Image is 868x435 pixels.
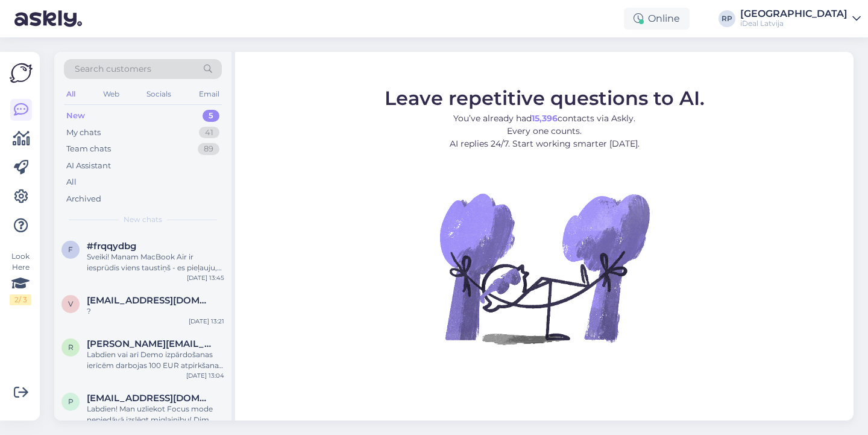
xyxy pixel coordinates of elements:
div: [DATE] 13:21 [189,317,224,326]
div: [DATE] 13:45 [187,273,224,282]
div: 41 [199,127,219,139]
span: vecuks26@inbox.lv [87,295,212,306]
span: p [68,397,74,406]
div: All [64,86,78,102]
div: Email [197,86,222,102]
div: All [66,176,77,188]
div: [DATE] 13:04 [186,371,224,380]
div: [GEOGRAPHIC_DATA] [740,9,848,19]
a: [GEOGRAPHIC_DATA]iDeal Latvija [740,9,861,28]
div: Online [624,8,690,30]
span: Leave repetitive questions to AI. [385,86,705,109]
p: You’ve already had contacts via Askly. Every one counts. AI replies 24/7. Start working smarter [... [385,112,705,150]
span: v [68,299,73,308]
span: patricijawin@gmail.com [87,393,212,404]
div: Socials [144,86,174,102]
div: Team chats [66,143,111,155]
div: Labdien vai arī Demo izpārdošanas ierīcēm darbojas 100 EUR atpirkšana? Piem šai: [URL][DOMAIN_NAME] [87,349,224,371]
b: 15,396 [532,112,558,123]
span: #frqqydbg [87,241,136,252]
div: AI Assistant [66,160,111,172]
div: 2 / 3 [10,294,31,305]
div: 89 [198,143,219,155]
div: Archived [66,193,101,205]
span: f [68,245,73,254]
span: New chats [124,214,162,225]
span: Search customers [75,63,151,75]
div: Look Here [10,251,31,305]
div: RP [719,10,735,27]
div: Labdien! Man uzliekot Focus mode nepiedāvā izslēgt miglainību( Dim lock blur) miega fokusā un kā ... [87,404,224,425]
div: iDeal Latvija [740,19,848,28]
div: My chats [66,127,101,139]
span: raivis@rooworks.com [87,338,212,349]
div: 5 [203,110,219,122]
div: New [66,110,85,122]
div: ? [87,306,224,317]
div: Web [101,86,122,102]
span: r [68,343,74,352]
img: No Chat active [436,159,653,376]
div: Sveiki! Manam MacBook Air ir iesprūdis viens taustiņš - es pieļauju, ka kaut kas ir zem tā. Pašai... [87,252,224,273]
img: Askly Logo [10,62,33,84]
